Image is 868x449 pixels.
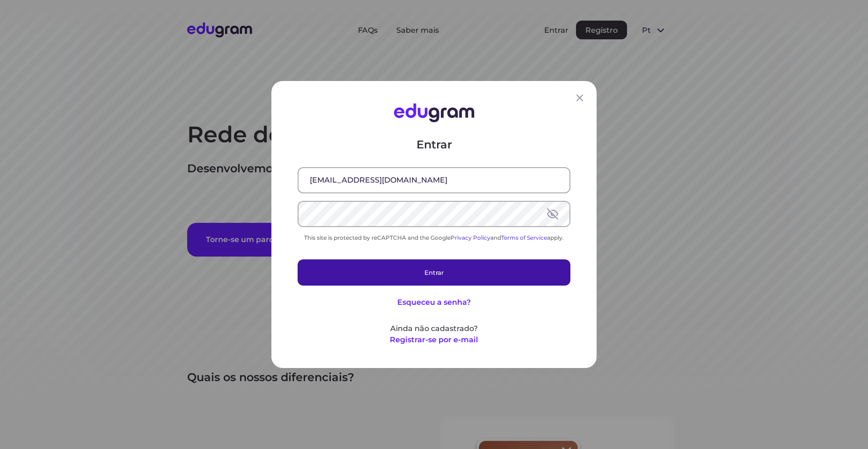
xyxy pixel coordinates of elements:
a: Privacy Policy [451,234,490,241]
button: Registrar-se por e-mail [390,334,478,346]
input: E-mail [299,168,569,192]
div: This site is protected by reCAPTCHA and the Google and apply. [298,234,570,241]
img: Edugram Logo [394,103,474,122]
button: Esqueceu a senha? [397,297,471,308]
p: Ainda não cadastrado? [298,323,570,334]
button: Entrar [298,259,570,286]
p: Entrar [298,137,570,152]
a: Terms of Service [501,234,547,241]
